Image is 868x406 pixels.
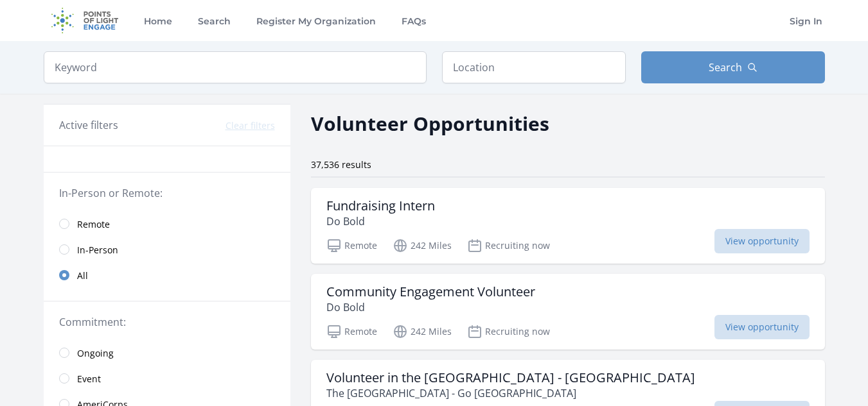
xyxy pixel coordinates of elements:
[44,211,290,237] a: Remote
[714,315,810,339] span: View opportunity
[44,51,427,83] input: Keyword
[467,324,550,339] p: Recruiting now
[77,269,88,282] span: All
[77,218,110,231] span: Remote
[226,119,275,132] button: Clear filters
[714,229,810,253] span: View opportunity
[326,300,535,315] p: Do Bold
[326,214,435,229] p: Do Bold
[59,117,118,133] h3: Active filters
[709,60,742,75] span: Search
[326,385,695,401] p: The [GEOGRAPHIC_DATA] - Go [GEOGRAPHIC_DATA]
[44,340,290,366] a: Ongoing
[393,238,452,253] p: 242 Miles
[59,185,275,201] legend: In-Person or Remote:
[326,238,377,253] p: Remote
[44,262,290,288] a: All
[44,366,290,391] a: Event
[311,274,825,350] a: Community Engagement Volunteer Do Bold Remote 242 Miles Recruiting now View opportunity
[393,324,452,339] p: 242 Miles
[59,314,275,330] legend: Commitment:
[326,324,377,339] p: Remote
[326,198,435,214] h3: Fundraising Intern
[77,244,118,257] span: In-Person
[77,347,114,360] span: Ongoing
[326,370,695,385] h3: Volunteer in the [GEOGRAPHIC_DATA] - [GEOGRAPHIC_DATA]
[442,51,626,83] input: Location
[44,237,290,262] a: In-Person
[641,51,825,83] button: Search
[467,238,550,253] p: Recruiting now
[311,158,371,171] span: 37,536 results
[311,188,825,264] a: Fundraising Intern Do Bold Remote 242 Miles Recruiting now View opportunity
[326,284,535,300] h3: Community Engagement Volunteer
[77,373,101,385] span: Event
[311,109,549,138] h2: Volunteer Opportunities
